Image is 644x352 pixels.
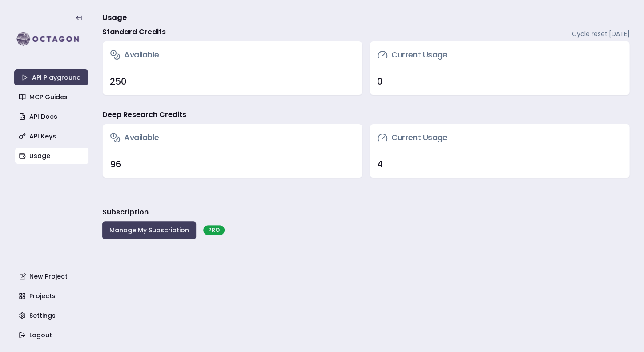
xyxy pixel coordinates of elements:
div: 96 [110,158,355,170]
div: 0 [377,75,622,88]
h3: Current Usage [377,131,447,144]
span: Usage [102,12,127,23]
a: Settings [15,307,89,324]
div: PRO [203,225,225,235]
div: 4 [377,158,622,170]
h3: Current Usage [377,49,447,61]
a: API Docs [15,109,89,125]
h3: Available [110,131,159,144]
img: logo-rect-yK7x_WSZ.svg [14,30,88,48]
h3: Subscription [102,207,149,218]
span: Cycle reset: [DATE] [572,29,630,38]
h4: Deep Research Credits [102,109,186,120]
a: Projects [15,288,89,304]
div: 250 [110,75,355,88]
a: API Keys [15,128,89,144]
a: Usage [15,148,89,164]
button: Manage My Subscription [102,221,196,239]
h3: Available [110,49,159,61]
h4: Standard Credits [102,27,166,37]
a: New Project [15,268,89,284]
a: Logout [15,327,89,343]
a: API Playground [14,69,88,85]
a: MCP Guides [15,89,89,105]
